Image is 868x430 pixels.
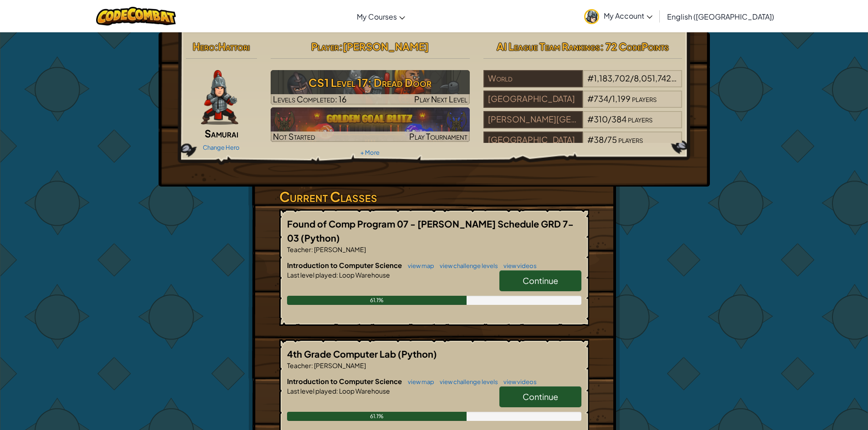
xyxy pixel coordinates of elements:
[287,348,398,359] span: 4th Grade Computer Lab
[499,262,537,269] a: view videos
[311,245,313,253] span: :
[287,218,574,243] span: Found of Comp Program 07 - [PERSON_NAME] Schedule GRD 7-03
[632,93,657,104] span: players
[499,378,537,385] a: view videos
[338,387,390,395] span: Loop Warehouse
[336,387,338,395] span: :
[483,99,683,110] a: [GEOGRAPHIC_DATA]#734/1,199players
[414,94,467,104] span: Play Next Level
[611,114,627,124] span: 384
[201,70,238,125] img: samurai.pose.png
[287,245,311,253] span: Teacher
[271,107,470,142] a: Not StartedPlay Tournament
[604,134,607,145] span: /
[630,73,634,83] span: /
[580,2,657,30] a: My Account
[587,134,594,145] span: #
[435,378,498,385] a: view challenge levels
[96,7,176,25] img: CodeCombat logo
[193,40,215,53] span: Hero
[483,79,683,89] a: World#1,183,702/8,051,742players
[205,127,238,140] span: Samurai
[287,377,403,385] span: Introduction to Computer Science
[594,93,608,104] span: 734
[483,91,583,108] div: [GEOGRAPHIC_DATA]
[271,72,470,93] h3: CS1 Level 17: Dread Door
[287,387,336,395] span: Last level played
[483,111,583,128] div: [PERSON_NAME][GEOGRAPHIC_DATA]
[311,361,313,369] span: :
[587,73,594,83] span: #
[403,378,434,385] a: view map
[594,73,630,83] span: 1,183,702
[604,11,652,20] span: My Account
[311,40,339,53] span: Player
[271,107,470,142] img: Golden Goal
[607,134,617,145] span: 75
[587,114,594,124] span: #
[313,361,366,369] span: [PERSON_NAME]
[313,245,366,253] span: [PERSON_NAME]
[483,140,683,151] a: [GEOGRAPHIC_DATA]#38/75players
[435,262,498,269] a: view challenge levels
[497,40,600,53] span: AI League Team Rankings
[301,232,340,243] span: (Python)
[287,261,403,269] span: Introduction to Computer Science
[339,40,343,53] span: :
[523,275,558,286] span: Continue
[663,4,779,29] a: English ([GEOGRAPHIC_DATA])
[287,271,336,279] span: Last level played
[612,93,631,104] span: 1,199
[271,70,470,105] img: CS1 Level 17: Dread Door
[587,93,594,104] span: #
[608,114,611,124] span: /
[271,70,470,105] a: Play Next Level
[608,93,612,104] span: /
[287,412,467,421] div: 61.1%
[594,134,604,145] span: 38
[634,73,677,83] span: 8,051,742
[273,94,347,104] span: Levels Completed: 16
[343,40,429,53] span: [PERSON_NAME]
[483,70,583,87] div: World
[352,4,410,29] a: My Courses
[215,40,218,53] span: :
[409,131,467,142] span: Play Tournament
[203,144,240,151] a: Change Hero
[523,391,558,402] span: Continue
[403,262,434,269] a: view map
[628,114,652,124] span: players
[357,12,397,21] span: My Courses
[594,114,608,124] span: 310
[600,40,669,53] span: : 72 CodePoints
[398,348,437,359] span: (Python)
[618,134,643,145] span: players
[483,120,683,130] a: [PERSON_NAME][GEOGRAPHIC_DATA]#310/384players
[287,361,311,369] span: Teacher
[584,9,599,24] img: avatar
[483,132,583,149] div: [GEOGRAPHIC_DATA]
[667,12,774,21] span: English ([GEOGRAPHIC_DATA])
[360,149,380,156] a: + More
[218,40,250,53] span: Hattori
[287,296,467,305] div: 61.1%
[336,271,338,279] span: :
[273,131,315,142] span: Not Started
[279,187,589,207] h3: Current Classes
[338,271,390,279] span: Loop Warehouse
